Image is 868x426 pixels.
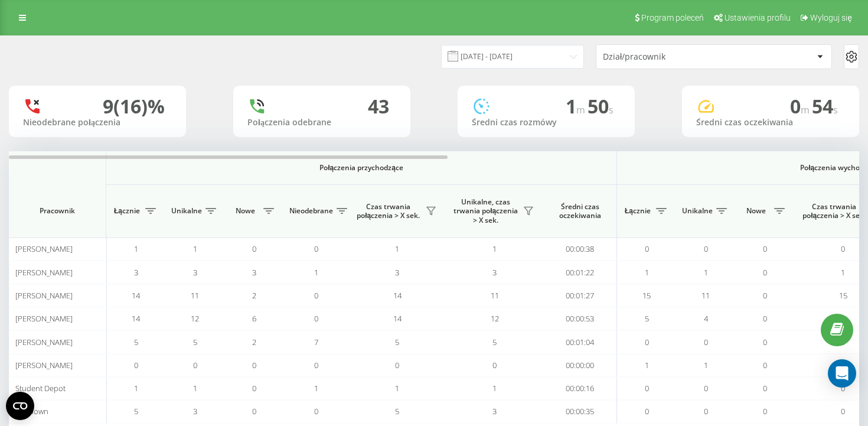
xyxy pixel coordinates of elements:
div: Dział/pracownik [603,52,744,62]
span: 3 [492,406,497,417]
span: 0 [314,313,318,324]
span: Łącznie [623,206,652,216]
span: 15 [839,290,847,301]
span: 0 [704,337,708,347]
span: 0 [841,243,845,254]
span: 4 [704,313,708,324]
span: s [609,103,614,116]
span: Unikalne, czas trwania połączenia > X sek. [452,197,520,225]
span: 0 [252,360,256,370]
span: 7 [314,337,318,347]
td: 00:00:00 [543,354,617,377]
span: 54 [812,93,838,119]
span: 14 [393,290,402,301]
td: 00:00:38 [543,238,617,261]
span: m [801,103,812,116]
span: 3 [252,267,256,278]
span: [PERSON_NAME] [15,313,73,324]
span: 0 [763,290,767,301]
div: Nieodebrane połączenia [23,118,172,128]
div: Połączenia odebrane [247,118,396,128]
span: 11 [191,290,199,301]
span: 0 [763,337,767,347]
span: [PERSON_NAME] [15,290,73,301]
span: 12 [491,313,499,324]
div: Średni czas rozmówy [472,118,621,128]
span: 0 [252,406,256,417]
span: 5 [134,406,138,417]
span: 0 [645,243,649,254]
span: 50 [588,93,614,119]
span: 0 [790,93,812,119]
span: 12 [191,313,199,324]
span: 11 [491,290,499,301]
span: 14 [132,313,140,324]
span: 14 [393,313,402,324]
div: Średni czas oczekiwania [696,118,845,128]
span: 1 [193,383,197,394]
span: Ustawienia profilu [725,13,791,22]
span: 0 [314,243,318,254]
span: 1 [134,383,138,394]
span: 1 [395,243,399,254]
span: 1 [492,243,497,254]
span: 0 [134,360,138,370]
span: 0 [314,290,318,301]
div: Open Intercom Messenger [828,359,856,388]
div: 9 (16)% [103,95,165,118]
span: 1 [492,383,497,394]
span: 0 [704,383,708,394]
span: 0 [763,313,767,324]
span: Średni czas oczekiwania [552,202,608,220]
span: 5 [492,337,497,347]
span: 1 [395,383,399,394]
span: Unikalne [682,206,713,216]
span: 1 [314,267,318,278]
span: 0 [492,360,497,370]
span: 0 [395,360,399,370]
span: 1 [193,243,197,254]
span: 5 [645,313,649,324]
span: [PERSON_NAME] [15,360,73,370]
span: Pracownik [19,206,96,216]
span: 1 [704,360,708,370]
td: 00:00:16 [543,377,617,400]
span: Nowe [230,206,260,216]
span: Połączenia przychodzące [137,163,586,173]
span: 1 [841,267,845,278]
td: 00:01:22 [543,261,617,284]
span: Wyloguj się [810,13,852,22]
span: 1 [645,360,649,370]
span: s [833,103,838,116]
span: Czas trwania połączenia > X sek. [800,202,868,220]
td: 00:01:04 [543,330,617,353]
span: 3 [193,267,197,278]
span: [PERSON_NAME] [15,337,73,347]
span: 3 [492,267,497,278]
span: [PERSON_NAME] [15,267,73,278]
span: 0 [763,360,767,370]
span: Program poleceń [641,13,704,22]
td: 00:01:27 [543,284,617,307]
span: 0 [763,383,767,394]
span: Czas trwania połączenia > X sek. [354,202,422,220]
span: 1 [314,383,318,394]
td: 00:00:53 [543,307,617,330]
button: Open CMP widget [6,392,34,420]
span: 1 [645,267,649,278]
span: 5 [395,406,399,417]
td: 00:00:35 [543,400,617,423]
span: 5 [395,337,399,347]
span: 0 [841,383,845,394]
span: 0 [704,243,708,254]
span: 1 [566,93,588,119]
span: 0 [763,267,767,278]
span: 3 [395,267,399,278]
div: 43 [368,95,389,118]
span: Unikalne [171,206,202,216]
span: [PERSON_NAME] [15,243,73,254]
span: 2 [252,337,256,347]
span: Student Depot [15,383,66,394]
span: 0 [252,383,256,394]
span: 1 [134,243,138,254]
